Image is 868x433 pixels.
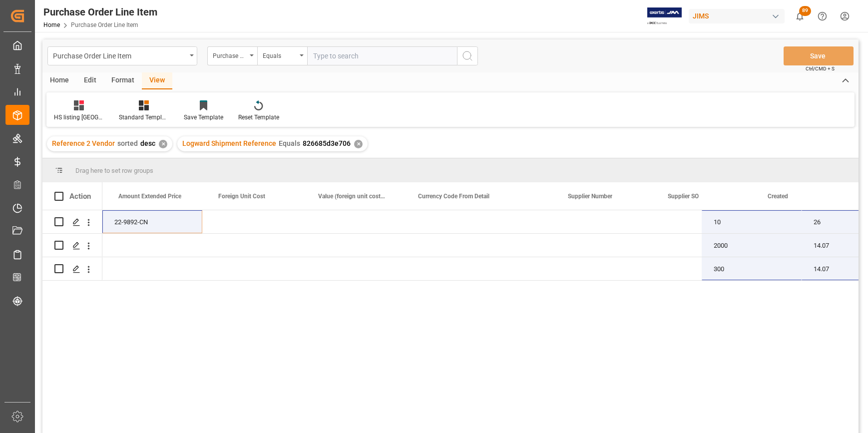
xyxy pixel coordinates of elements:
[42,234,102,257] div: Press SPACE to select this row.
[119,113,169,122] div: Standard Templates
[318,193,385,200] span: Value (foreign unit cost x qty)
[102,210,202,233] div: 22-9892-CN
[457,46,478,65] button: search button
[207,46,257,65] button: open menu
[75,167,153,174] span: Drag here to set row groups
[263,49,297,60] div: Equals
[47,46,197,65] button: open menu
[238,113,279,122] div: Reset Template
[647,7,682,25] img: Exertis%20JAM%20-%20Email%20Logo.jpg_1722504956.jpg
[184,113,223,122] div: Save Template
[799,6,811,16] span: 89
[702,210,802,233] div: 10
[52,139,115,147] span: Reference 2 Vendor
[811,5,834,27] button: Help Center
[76,72,104,89] div: Edit
[568,193,612,200] span: Supplier Number
[354,140,363,148] div: ✕
[42,72,76,89] div: Home
[159,140,167,148] div: ✕
[789,5,811,27] button: show 89 new notifications
[42,210,102,234] div: Press SPACE to select this row.
[702,234,802,257] div: 2000
[806,65,835,72] span: Ctrl/CMD + S
[53,49,186,61] div: Purchase Order Line Item
[42,257,102,281] div: Press SPACE to select this row.
[218,193,265,200] span: Foreign Unit Cost
[142,72,172,89] div: View
[43,21,60,28] a: Home
[668,193,699,200] span: Supplier SO
[118,193,181,200] span: Amount Extended Price
[257,46,307,65] button: open menu
[303,139,351,147] span: 826685d3e706
[702,257,802,280] div: 300
[43,4,157,19] div: Purchase Order Line Item
[140,139,155,147] span: desc
[689,9,785,23] div: JIMS
[418,193,489,200] span: Currency Code From Detail
[182,139,276,147] span: Logward Shipment Reference
[213,49,247,60] div: Purchase Order Number
[689,6,789,25] button: JIMS
[279,139,300,147] span: Equals
[69,192,91,201] div: Action
[768,193,788,200] span: Created
[54,113,104,122] div: HS listing [GEOGRAPHIC_DATA]
[117,139,138,147] span: sorted
[784,46,854,65] button: Save
[104,72,142,89] div: Format
[307,46,457,65] input: Type to search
